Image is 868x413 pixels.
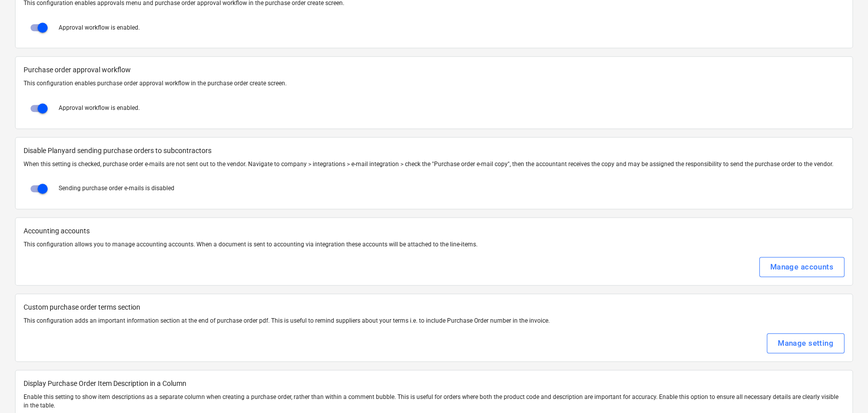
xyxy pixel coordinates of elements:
p: Approval workflow is enabled. [59,24,140,32]
button: Manage setting [767,333,844,353]
button: Manage accounts [759,257,844,277]
span: Purchase order approval workflow [24,65,844,75]
span: Display Purchase Order Item Description in a Column [24,378,844,389]
p: This configuration enables purchase order approval workflow in the purchase order create screen. [24,79,844,88]
p: When this setting is checked, purchase order e-mails are not sent out to the vendor. Navigate to ... [24,160,844,169]
span: Disable Planyard sending purchase orders to subcontractors [24,146,844,156]
div: Manage setting [778,337,833,350]
p: This configuration adds an important information section at the end of purchase order pdf. This i... [24,317,844,325]
p: Sending purchase order e-mails is disabled [59,184,174,193]
p: This configuration allows you to manage accounting accounts. When a document is sent to accountin... [24,240,844,249]
p: Approval workflow is enabled. [59,104,140,112]
iframe: Chat Widget [818,365,868,413]
p: Accounting accounts [24,226,844,236]
div: Manage accounts [770,260,833,273]
p: Custom purchase order terms section [24,302,844,313]
p: Enable this setting to show item descriptions as a separate column when creating a purchase order... [24,393,844,410]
